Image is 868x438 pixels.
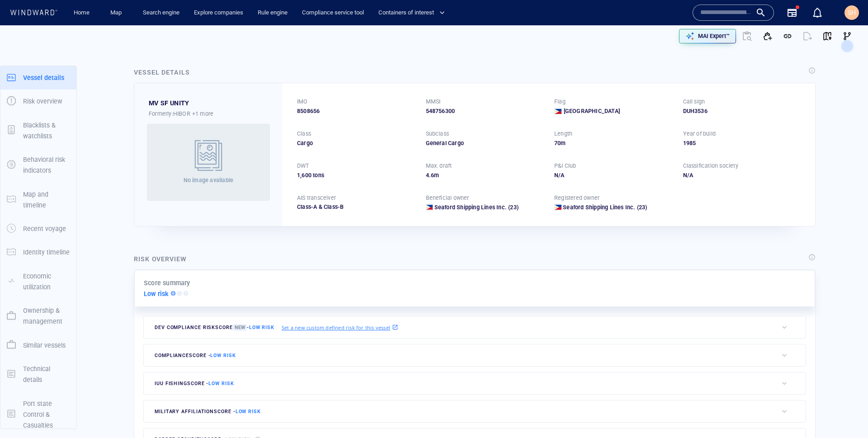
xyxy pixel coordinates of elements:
p: Set a new custom defined risk for this vessel [282,324,390,331]
button: MAI Expert™ [679,29,736,43]
button: Map and timeline [0,183,76,217]
div: General Cargo [426,139,544,147]
iframe: Chat [830,397,861,431]
a: Home [70,5,93,21]
span: . [429,172,431,179]
span: 70 [554,140,561,146]
a: Technical details [0,369,76,378]
a: Map and timeline [0,195,76,203]
span: (23) [636,203,647,212]
a: Map [107,5,128,21]
p: Vessel details [23,72,64,83]
span: 4 [426,172,429,179]
p: P&I Club [554,162,576,170]
span: Seaford Shipping Lines Inc. [434,204,507,211]
button: Explore companies [190,5,247,21]
div: 1,600 tons [297,171,415,179]
button: Home [67,5,96,21]
button: Vessel details [0,66,76,89]
div: Notification center [812,7,823,18]
span: Low risk [208,381,234,386]
button: Blacklists & watchlists [0,113,76,148]
span: military affiliation score - [155,409,261,414]
button: Add to vessel list [758,26,778,46]
a: Behavioral risk indicators [0,160,76,169]
p: IMO [297,98,308,106]
button: SH [843,4,861,22]
p: +1 more [192,109,213,118]
span: & [319,203,322,210]
div: Cargo [297,139,415,147]
span: Low risk [249,325,274,330]
p: Score summary [144,278,190,288]
a: Seaford Shipping Lines Inc. (23) [434,203,519,212]
div: 1985 [683,139,801,147]
span: (23) [507,203,519,212]
p: Classification society [683,162,738,170]
div: Risk overview [134,254,187,264]
span: Low risk [236,409,261,414]
button: Port state Control & Casualties [0,392,76,438]
p: Recent voyage [23,223,66,234]
p: Beneficial owner [426,194,469,202]
a: Similar vessels [0,340,76,349]
p: Map and timeline [23,189,70,211]
span: Dev Compliance risk score - [155,324,274,331]
p: MMSI [426,98,441,106]
p: Similar vessels [23,340,66,351]
p: AIS transceiver [297,194,336,202]
span: 8508656 [297,107,320,115]
button: Behavioral risk indicators [0,148,76,183]
a: Port state Control & Casualties [0,410,76,418]
button: View on map [817,26,837,46]
div: DUH3536 [683,107,801,115]
a: Compliance service tool [298,5,368,21]
p: Max. draft [426,162,452,170]
button: Similar vessels [0,334,76,357]
button: Containers of interest [375,5,453,21]
p: Call sign [683,98,705,106]
a: Ownership & management [0,311,76,320]
a: Vessel details [0,73,76,81]
p: MAI Expert™ [698,32,730,40]
p: Low risk [144,288,169,299]
p: Registered owner [554,194,599,202]
button: Visual Link Analysis [837,26,857,46]
p: Risk overview [23,96,62,107]
p: DWT [297,162,309,170]
p: Flag [554,98,566,106]
p: Technical details [23,363,70,386]
span: No image available [184,177,234,184]
button: Risk overview [0,89,76,113]
a: Identity timeline [0,248,76,256]
span: Seaford Shipping Lines Inc. [563,204,635,211]
a: Set a new custom defined risk for this vessel [282,322,398,332]
p: Class [297,130,311,138]
a: Rule engine [254,5,291,21]
div: 548756300 [426,107,544,115]
a: Blacklists & watchlists [0,126,76,134]
span: m [434,172,439,179]
div: Vessel details [134,67,190,78]
span: New [233,324,247,331]
p: Ownership & management [23,305,70,327]
div: N/A [554,171,672,179]
span: IUU Fishing score - [155,381,234,386]
button: Search engine [139,5,183,21]
button: Economic utilization [0,264,76,299]
span: Low risk [210,353,236,358]
button: Get link [778,26,797,46]
span: compliance score - [155,353,236,358]
p: Behavioral risk indicators [23,154,70,176]
p: Year of build [683,130,716,138]
a: Recent voyage [0,224,76,233]
span: Class-B [317,203,344,210]
p: Blacklists & watchlists [23,120,70,142]
div: Formerly: HIBOR [149,109,268,118]
span: SH [848,9,856,16]
a: Risk overview [0,97,76,105]
p: Economic utilization [23,271,70,293]
button: Ownership & management [0,299,76,334]
span: [GEOGRAPHIC_DATA] [564,107,620,115]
